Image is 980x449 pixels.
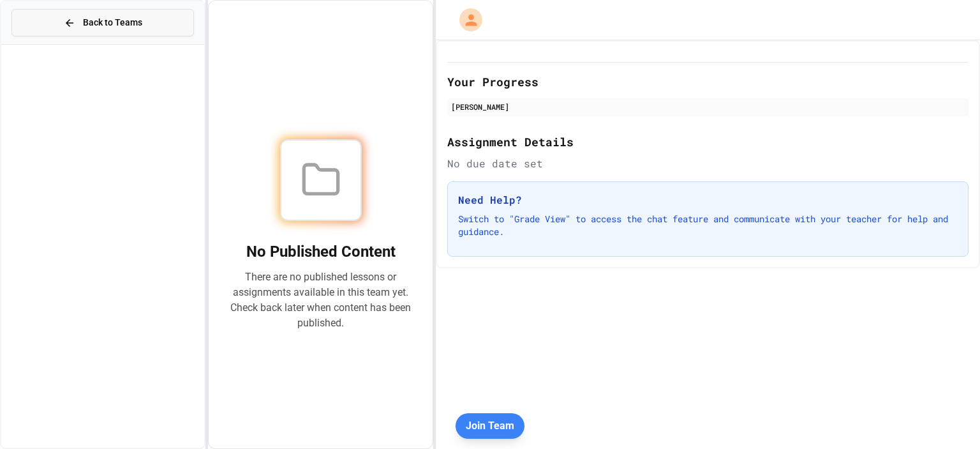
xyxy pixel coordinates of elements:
[224,241,417,262] h2: No Published Content
[926,398,967,436] iframe: chat widget
[456,413,524,439] button: Join Team
[447,156,969,171] div: No due date set
[11,9,194,36] button: Back to Teams
[451,101,965,112] div: [PERSON_NAME]
[83,16,142,29] span: Back to Teams
[458,213,958,238] p: Switch to "Grade View" to access the chat feature and communicate with your teacher for help and ...
[224,270,417,331] p: There are no published lessons or assignments available in this team yet. Check back later when c...
[447,73,969,91] h2: Your Progress
[458,192,958,208] h3: Need Help?
[874,342,967,397] iframe: chat widget
[447,133,969,151] h2: Assignment Details
[446,5,486,34] div: My Account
